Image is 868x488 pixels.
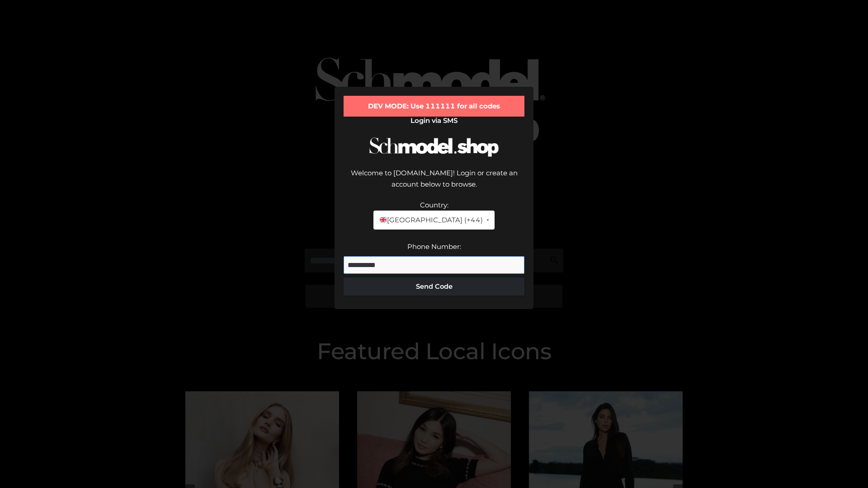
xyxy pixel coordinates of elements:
[380,216,387,223] img: 🇬🇧
[379,214,482,226] span: [GEOGRAPHIC_DATA] (+44)
[407,242,461,251] label: Phone Number:
[366,129,502,165] img: Schmodel Logo
[344,117,524,125] h2: Login via SMS
[344,277,524,296] button: Send Code
[420,201,448,209] label: Country:
[344,96,524,117] div: DEV MODE: Use 111111 for all codes
[344,167,524,199] div: Welcome to [DOMAIN_NAME]! Login or create an account below to browse.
